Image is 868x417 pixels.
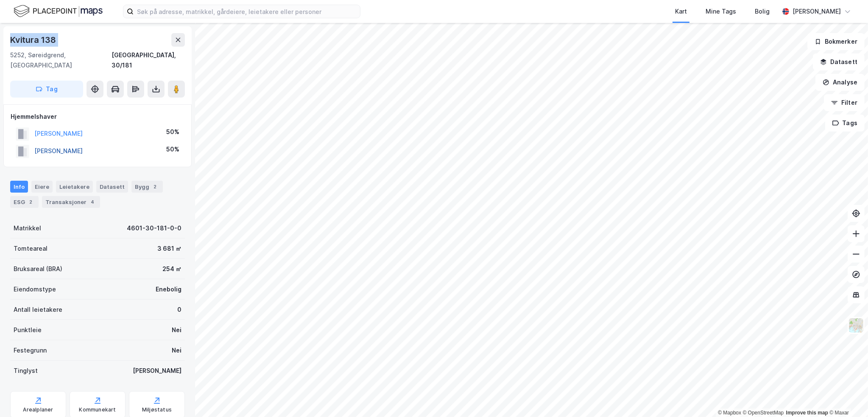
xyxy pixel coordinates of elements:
[56,181,93,193] div: Leietakere
[14,243,47,254] div: Tomteareal
[755,6,770,17] div: Bolig
[706,6,736,17] div: Mine Tags
[14,264,62,274] div: Bruksareal (BRA)
[11,112,184,122] div: Hjemmelshaver
[156,284,181,294] div: Enebolig
[718,410,741,416] a: Mapbox
[10,50,112,70] div: 5252, Søreidgrend, [GEOGRAPHIC_DATA]
[14,366,38,376] div: Tinglyst
[807,33,865,50] button: Bokmerker
[675,6,687,17] div: Kart
[127,223,181,233] div: 4601-30-181-0-0
[813,53,865,70] button: Datasett
[14,223,41,233] div: Matrikkel
[23,406,53,413] div: Arealplaner
[14,345,47,355] div: Festegrunn
[848,317,864,333] img: Z
[112,50,185,70] div: [GEOGRAPHIC_DATA], 30/181
[131,181,163,193] div: Bygg
[826,376,868,417] iframe: Chat Widget
[10,196,39,208] div: ESG
[142,406,172,413] div: Miljøstatus
[133,366,181,376] div: [PERSON_NAME]
[166,144,179,154] div: 50%
[10,81,83,98] button: Tag
[14,325,42,335] div: Punktleie
[88,198,97,206] div: 4
[14,284,56,294] div: Eiendomstype
[786,410,828,416] a: Improve this map
[151,182,159,191] div: 2
[793,6,841,17] div: [PERSON_NAME]
[10,181,28,193] div: Info
[79,406,116,413] div: Kommunekart
[157,243,181,254] div: 3 681 ㎡
[96,181,128,193] div: Datasett
[815,74,865,91] button: Analyse
[10,33,58,47] div: Kvitura 138
[14,4,103,19] img: logo.f888ab2527a4732fd821a326f86c7f29.svg
[177,305,181,315] div: 0
[134,5,360,18] input: Søk på adresse, matrikkel, gårdeiere, leietakere eller personer
[826,376,868,417] div: Kontrollprogram for chat
[824,94,865,111] button: Filter
[172,325,181,335] div: Nei
[162,264,181,274] div: 254 ㎡
[27,198,35,206] div: 2
[14,305,62,315] div: Antall leietakere
[172,345,181,355] div: Nei
[825,115,865,132] button: Tags
[31,181,53,193] div: Eiere
[743,410,784,416] a: OpenStreetMap
[42,196,100,208] div: Transaksjoner
[166,127,179,137] div: 50%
